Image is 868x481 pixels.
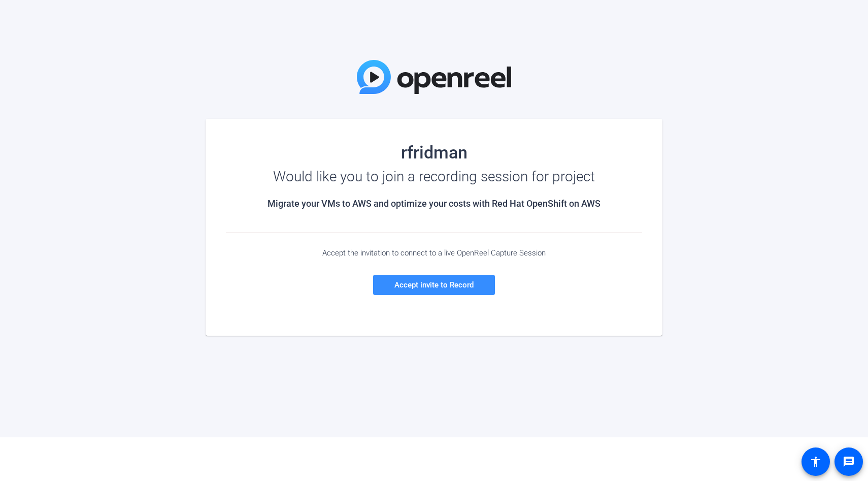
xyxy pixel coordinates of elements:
[394,280,474,290] span: Accept invite to Record
[226,248,642,258] div: Accept the invitation to connect to a live OpenReel Capture Session
[843,456,855,468] mat-icon: message
[226,169,642,185] div: Would like you to join a recording session for project
[373,275,495,295] a: Accept invite to Record
[810,456,822,468] mat-icon: accessibility
[226,144,642,161] div: rfridman
[226,198,642,209] h2: Migrate your VMs to AWS and optimize your costs with Red Hat OpenShift on AWS
[357,60,511,94] img: OpenReel Logo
